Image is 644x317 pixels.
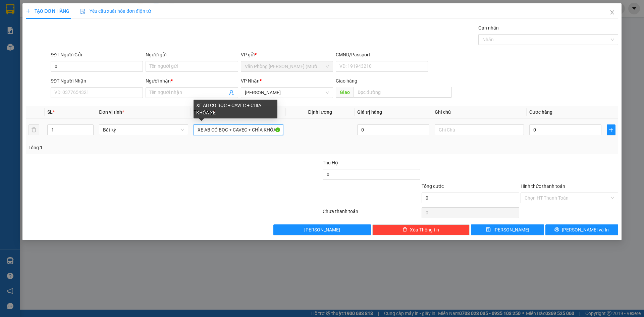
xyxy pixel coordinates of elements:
[273,224,371,235] button: [PERSON_NAME]
[323,160,338,165] span: Thu Hộ
[99,109,124,115] span: Đơn vị tính
[609,10,615,15] span: close
[545,224,618,235] button: printer[PERSON_NAME] và In
[80,8,151,14] span: Yêu cầu xuất hóa đơn điện tử
[521,183,565,189] label: Hình thức thanh toán
[51,51,143,58] div: SĐT Người Gửi
[103,125,184,135] span: Bất kỳ
[47,109,53,115] span: SL
[241,78,260,84] span: VP Nhận
[26,8,69,14] span: TẠO ĐƠN HÀNG
[402,227,407,232] span: delete
[554,227,559,232] span: printer
[146,77,238,85] div: Người nhận
[80,9,86,14] img: icon
[308,109,332,115] span: Định lượng
[245,88,329,98] span: Phạm Ngũ Lão
[51,77,143,85] div: SĐT Người Nhận
[241,51,333,58] div: VP gửi
[29,144,249,151] div: Tổng: 1
[194,100,277,118] div: XE AB CÓ BỌC + CAVEC + CHÌA KHÓA XE
[478,25,499,31] label: Gán nhãn
[322,208,421,219] div: Chưa thanh toán
[603,3,622,22] button: Close
[336,78,357,84] span: Giao hàng
[486,227,491,232] span: save
[372,224,470,235] button: deleteXóa Thông tin
[336,87,354,98] span: Giao
[607,127,615,133] span: plus
[529,109,552,115] span: Cước hàng
[354,87,452,98] input: Dọc đường
[26,9,31,13] span: plus
[422,183,444,189] span: Tổng cước
[229,90,234,95] span: user-add
[336,51,428,58] div: CMND/Passport
[304,226,340,233] span: [PERSON_NAME]
[432,106,527,119] th: Ghi chú
[245,61,329,71] span: Văn Phòng Trần Phú (Mường Thanh)
[493,226,529,233] span: [PERSON_NAME]
[562,226,609,233] span: [PERSON_NAME] và In
[29,124,39,135] button: delete
[357,109,382,115] span: Giá trị hàng
[357,124,429,135] input: 0
[435,124,524,135] input: Ghi Chú
[471,224,544,235] button: save[PERSON_NAME]
[607,124,615,135] button: plus
[146,51,238,58] div: Người gửi
[410,226,439,233] span: Xóa Thông tin
[194,124,283,135] input: VD: Bàn, Ghế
